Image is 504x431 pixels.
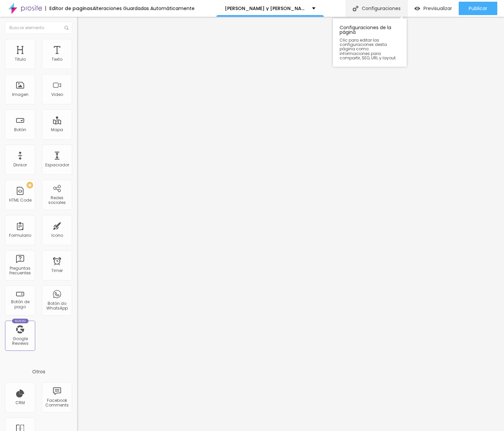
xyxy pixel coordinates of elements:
div: Botón [14,127,26,132]
button: Publicar [459,2,497,15]
div: Facebook Comments [44,398,70,408]
input: Buscar elemento [5,22,72,34]
div: Mapa [51,127,63,132]
div: Espaciador [45,163,69,167]
div: Nuevo [12,319,29,323]
span: Publicar [469,6,487,11]
div: Editor de paginas [45,6,93,11]
img: Icone [353,6,358,11]
span: Previsualizar [423,6,452,11]
div: Preguntas frecuentes [7,266,33,276]
button: Previsualizar [408,2,459,15]
div: Texto [52,57,62,62]
div: Redes sociales [44,196,70,205]
div: Divisor [13,163,27,167]
div: Configuraciones de la página [333,18,407,67]
p: [PERSON_NAME] y [PERSON_NAME] [225,6,307,11]
div: Formulario [9,233,31,238]
div: Video [51,92,63,97]
div: Google Reviews [7,336,33,346]
div: Timer [51,268,63,273]
span: Clic para editar las configuraciones desta página como: informaciones para compartir, SEO, URL y ... [340,38,400,60]
div: Icono [51,233,63,238]
div: CRM [15,400,25,405]
div: Alteraciones Guardadas Automáticamente [93,6,195,11]
img: view-1.svg [414,6,420,11]
div: Botón do WhatsApp [44,301,70,311]
div: Botón de pago [7,300,33,309]
img: Icone [64,26,68,30]
div: Titulo [15,57,26,62]
div: Imagen [12,92,29,97]
div: HTML Code [9,198,32,203]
